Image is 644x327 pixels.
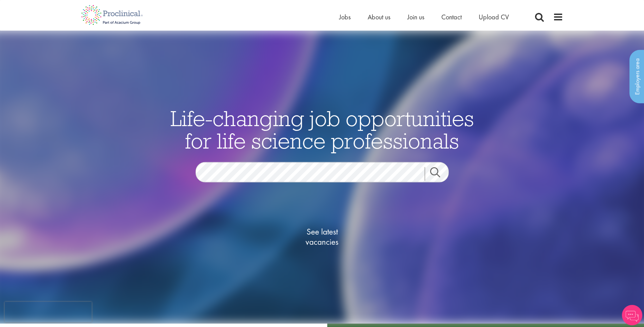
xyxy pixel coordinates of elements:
[368,13,390,21] a: About us
[407,13,424,21] a: Join us
[288,200,356,274] a: See latestvacancies
[5,302,92,322] iframe: reCAPTCHA
[170,105,474,154] span: Life-changing job opportunities for life science professionals
[441,13,462,21] a: Contact
[339,13,351,21] a: Jobs
[479,13,509,21] a: Upload CV
[425,167,454,181] a: Job search submit button
[288,227,356,247] span: See latest vacancies
[622,305,642,325] img: Chatbot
